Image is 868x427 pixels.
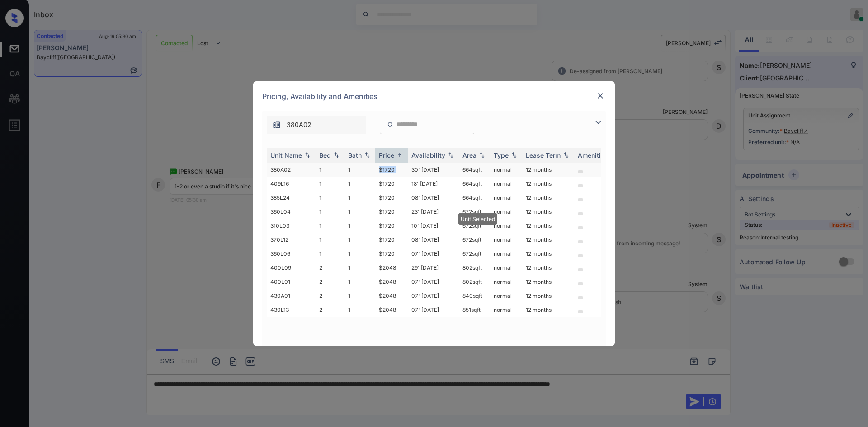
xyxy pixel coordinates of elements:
[490,163,522,177] td: normal
[375,177,408,191] td: $1720
[267,289,316,303] td: 430A01
[272,120,281,129] img: icon-zuma
[375,247,408,261] td: $1720
[522,219,574,233] td: 12 months
[348,151,362,159] div: Bath
[459,261,490,275] td: 802 sqft
[522,261,574,275] td: 12 months
[375,191,408,205] td: $1720
[375,275,408,289] td: $2048
[303,152,312,158] img: sorting
[316,177,344,191] td: 1
[267,275,316,289] td: 400L01
[490,303,522,317] td: normal
[459,303,490,317] td: 851 sqft
[375,205,408,219] td: $1720
[316,289,344,303] td: 2
[270,151,302,159] div: Unit Name
[267,219,316,233] td: 310L03
[408,219,459,233] td: 10' [DATE]
[316,233,344,247] td: 1
[267,247,316,261] td: 360L06
[459,289,490,303] td: 840 sqft
[509,152,519,158] img: sorting
[344,219,375,233] td: 1
[316,191,344,205] td: 1
[408,247,459,261] td: 07' [DATE]
[459,275,490,289] td: 802 sqft
[375,289,408,303] td: $2048
[522,177,574,191] td: 12 months
[316,163,344,177] td: 1
[490,247,522,261] td: normal
[477,152,486,158] img: sorting
[253,81,615,111] div: Pricing, Availability and Amenities
[408,233,459,247] td: 08' [DATE]
[375,303,408,317] td: $2048
[344,205,375,219] td: 1
[490,205,522,219] td: normal
[522,303,574,317] td: 12 months
[578,151,608,159] div: Amenities
[459,247,490,261] td: 672 sqft
[316,205,344,219] td: 1
[344,163,375,177] td: 1
[344,191,375,205] td: 1
[408,191,459,205] td: 08' [DATE]
[344,233,375,247] td: 1
[593,117,604,128] img: icon-zuma
[408,303,459,317] td: 07' [DATE]
[319,151,331,159] div: Bed
[379,151,394,159] div: Price
[344,177,375,191] td: 1
[344,261,375,275] td: 1
[490,219,522,233] td: normal
[446,152,455,158] img: sorting
[490,261,522,275] td: normal
[316,219,344,233] td: 1
[408,205,459,219] td: 23' [DATE]
[459,205,490,219] td: 672 sqft
[522,233,574,247] td: 12 months
[267,163,316,177] td: 380A02
[522,191,574,205] td: 12 months
[561,152,571,158] img: sorting
[267,177,316,191] td: 409L16
[267,303,316,317] td: 430L13
[408,289,459,303] td: 07' [DATE]
[490,289,522,303] td: normal
[267,205,316,219] td: 360L04
[316,275,344,289] td: 2
[490,233,522,247] td: normal
[387,121,394,129] img: icon-zuma
[494,151,509,159] div: Type
[363,152,372,158] img: sorting
[490,191,522,205] td: normal
[490,177,522,191] td: normal
[375,219,408,233] td: $1720
[596,91,605,100] img: close
[316,261,344,275] td: 2
[408,275,459,289] td: 07' [DATE]
[332,152,341,158] img: sorting
[522,275,574,289] td: 12 months
[267,233,316,247] td: 370L12
[408,261,459,275] td: 29' [DATE]
[522,163,574,177] td: 12 months
[316,303,344,317] td: 2
[459,233,490,247] td: 672 sqft
[267,191,316,205] td: 385L24
[526,151,561,159] div: Lease Term
[375,163,408,177] td: $1720
[267,261,316,275] td: 400L09
[375,261,408,275] td: $2048
[316,247,344,261] td: 1
[344,247,375,261] td: 1
[408,177,459,191] td: 18' [DATE]
[522,247,574,261] td: 12 months
[344,289,375,303] td: 1
[462,151,476,159] div: Area
[459,177,490,191] td: 664 sqft
[459,219,490,233] td: 672 sqft
[522,205,574,219] td: 12 months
